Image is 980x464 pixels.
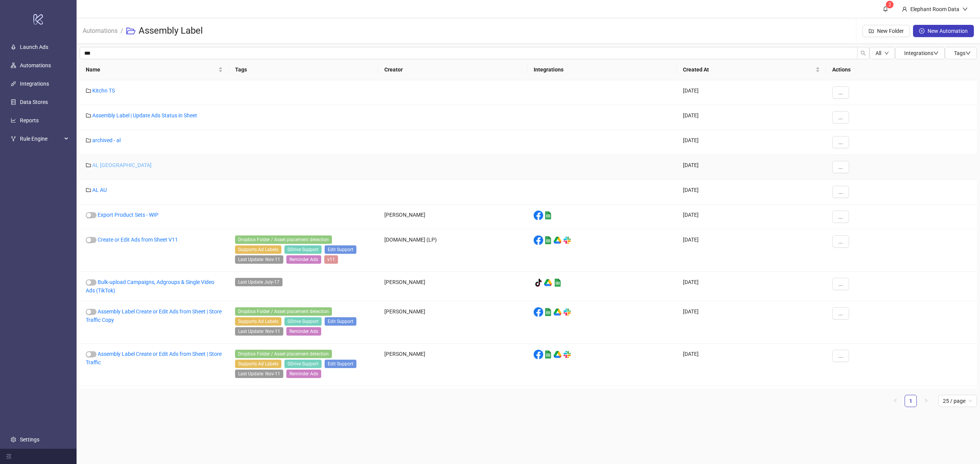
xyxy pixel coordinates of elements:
[832,211,849,223] button: ...
[933,50,939,56] span: down
[907,5,962,13] div: Elephant Room Data
[943,395,972,407] span: 25 / page
[954,50,971,56] span: Tags
[235,360,281,368] span: Supports Ad Labels
[928,28,968,34] span: New Automation
[677,59,826,80] th: Created At
[86,65,217,74] span: Name
[862,25,910,37] button: New Folder
[838,114,843,120] span: ...
[838,89,843,96] span: ...
[20,99,48,105] a: Data Stores
[139,25,203,37] h3: Assembly Label
[832,186,849,198] button: ...
[284,360,322,368] span: GDrive Support
[235,317,281,326] span: Supports Ad Labels
[838,214,843,220] span: ...
[677,272,826,301] div: [DATE]
[889,395,902,407] li: Previous Page
[235,278,283,286] span: Last Update July-17
[902,6,907,12] span: user
[325,317,356,326] span: Edit Support
[838,238,843,245] span: ...
[677,155,826,180] div: [DATE]
[832,86,849,99] button: ...
[838,281,843,287] span: ...
[325,360,356,368] span: Edit Support
[235,307,332,316] span: Dropbox Folder / Asset placement detection
[838,189,843,195] span: ...
[677,204,826,229] div: [DATE]
[832,350,849,362] button: ...
[832,111,849,123] button: ...
[838,310,843,316] span: ...
[826,59,977,80] th: Actions
[98,212,158,218] a: Export Product Sets - WIP
[86,88,91,93] span: folder
[378,301,528,344] div: [PERSON_NAME]
[235,370,283,378] span: Last Update: Nov-11
[286,255,321,264] span: Reminder Ads
[80,59,229,80] th: Name
[913,25,974,37] button: New Automation
[938,395,977,407] div: Page Size
[832,278,849,290] button: ...
[877,28,904,34] span: New Folder
[883,6,888,11] span: bell
[86,308,222,323] a: Assembly Label Create or Edit Ads from Sheet | Store Traffic Copy
[86,113,91,118] span: folder
[20,436,39,443] a: Settings
[962,6,968,12] span: down
[677,130,826,155] div: [DATE]
[832,235,849,248] button: ...
[284,317,322,326] span: GDrive Support
[838,353,843,359] span: ...
[832,161,849,173] button: ...
[121,19,123,43] li: /
[832,136,849,148] button: ...
[884,51,889,55] span: down
[889,2,891,7] span: 2
[378,344,528,386] div: [PERSON_NAME]
[284,245,322,254] span: GDrive Support
[869,47,895,59] button: Alldown
[6,454,11,459] span: menu-fold
[919,28,924,34] span: plus-circle
[86,138,91,143] span: folder
[875,50,881,56] span: All
[92,88,115,94] a: Kitchn TS
[677,180,826,204] div: [DATE]
[92,137,121,143] a: archived - al
[378,272,528,301] div: [PERSON_NAME]
[832,307,849,320] button: ...
[838,139,843,145] span: ...
[677,301,826,344] div: [DATE]
[920,395,932,407] button: right
[869,28,874,34] span: folder-add
[86,162,91,168] span: folder
[229,59,378,80] th: Tags
[286,327,321,336] span: Reminder Ads
[86,351,222,365] a: Assembly Label Create or Edit Ads from Sheet | Store Traffic
[904,50,939,56] span: Integrations
[677,80,826,105] div: [DATE]
[677,344,826,386] div: [DATE]
[324,255,338,264] span: v11
[905,395,916,407] a: 1
[11,136,16,141] span: fork
[378,229,528,272] div: [DOMAIN_NAME] (LP)
[92,187,107,193] a: AL AU
[235,245,281,254] span: Supports Ad Labels
[378,204,528,229] div: [PERSON_NAME]
[235,350,332,358] span: Dropbox Folder / Asset placement detection
[81,26,119,34] a: Automations
[945,47,977,59] button: Tagsdown
[92,112,197,118] a: Assembly Label | Update Ads Status in Sheet
[924,398,928,403] span: right
[86,187,91,193] span: folder
[20,117,39,123] a: Reports
[683,65,814,74] span: Created At
[286,370,321,378] span: Reminder Ads
[861,50,866,56] span: search
[20,62,51,68] a: Automations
